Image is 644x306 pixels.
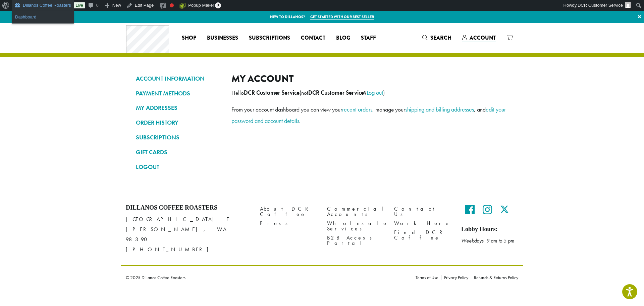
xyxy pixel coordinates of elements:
[260,204,317,219] a: About DCR Coffee
[126,204,250,212] h4: Dillanos Coffee Roasters
[578,3,623,8] span: DCR Customer Service
[417,32,457,43] a: Search
[249,34,290,42] span: Subscriptions
[394,219,451,228] a: Work Here
[430,34,451,42] span: Search
[136,102,221,114] a: MY ADDRESSES
[461,226,518,233] h5: Lobby Hours:
[136,88,221,99] a: PAYMENT METHODS
[136,146,221,158] a: GIFT CARDS
[470,34,496,42] span: Account
[310,14,374,20] a: Get started with our best seller
[136,161,221,173] a: LOGOUT
[416,275,441,280] a: Terms of Use
[136,73,221,178] nav: Account pages
[231,73,508,85] h2: My account
[405,105,474,113] a: shipping and billing addresses
[136,73,221,84] a: ACCOUNT INFORMATION
[182,34,196,42] span: Shop
[367,89,383,96] a: Log out
[441,275,471,280] a: Privacy Policy
[635,11,644,23] a: ×
[126,275,406,280] p: © 2025 Dillanos Coffee Roasters.
[231,87,508,98] p: Hello (not ? )
[361,34,376,42] span: Staff
[12,11,74,24] ul: Dillanos Coffee Roasters
[176,33,202,43] a: Shop
[327,233,384,248] a: B2B Access Portal
[170,3,174,7] div: Focus keyphrase not set
[231,104,508,127] p: From your account dashboard you can view your , manage your , and .
[342,105,372,113] a: recent orders
[136,132,221,143] a: SUBSCRIPTIONS
[327,219,384,233] a: Wholesale Services
[327,204,384,219] a: Commercial Accounts
[394,228,451,243] a: Find DCR Coffee
[308,89,364,96] strong: DCR Customer Service
[207,34,238,42] span: Businesses
[260,219,317,228] a: Press
[394,204,451,219] a: Contact Us
[12,13,74,21] a: Dashboard
[461,237,514,244] em: Weekdays 9 am to 5 pm
[336,34,350,42] span: Blog
[136,117,221,128] a: ORDER HISTORY
[356,33,381,43] a: Staff
[471,275,518,280] a: Refunds & Returns Policy
[74,2,85,8] a: Live
[215,2,221,8] span: 0
[301,34,325,42] span: Contact
[126,214,250,255] p: [GEOGRAPHIC_DATA] E [PERSON_NAME], WA 98390 [PHONE_NUMBER]
[244,89,300,96] strong: DCR Customer Service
